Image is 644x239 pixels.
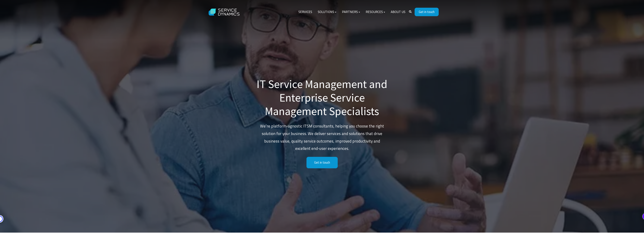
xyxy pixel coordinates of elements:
[315,8,339,17] a: Solutions
[206,5,243,19] img: Service Dynamics Logo - White
[256,77,388,118] h1: IT Service Management and Enterprise Service Management Specialists
[388,8,408,17] a: About Us
[363,8,388,17] a: Resources
[256,122,388,153] p: We’re platform-agnostic ITSM consultants, helping you choose the right solution for your business...
[339,8,363,17] a: Partners
[296,8,315,17] a: Services
[296,8,408,17] div: Navigation Menu
[306,157,338,168] a: Get in touch
[415,8,439,16] a: Get in touch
